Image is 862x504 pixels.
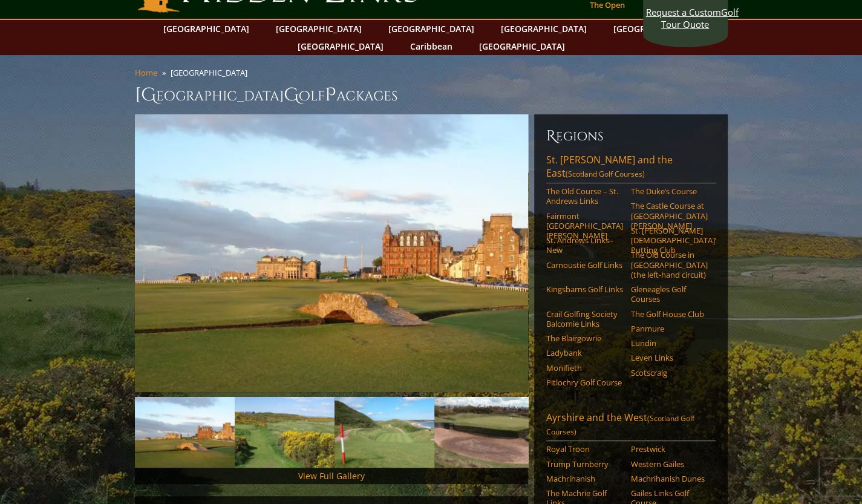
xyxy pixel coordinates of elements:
a: Crail Golfing Society Balcomie Links [546,309,623,329]
li: [GEOGRAPHIC_DATA] [171,67,252,78]
a: Machrihanish [546,474,623,483]
a: [GEOGRAPHIC_DATA] [607,20,705,38]
a: St. [PERSON_NAME] [DEMOGRAPHIC_DATA]’ Putting Club [631,226,708,255]
a: The Old Course – St. Andrews Links [546,186,623,206]
a: St. [PERSON_NAME] and the East(Scotland Golf Courses) [546,153,716,183]
a: [GEOGRAPHIC_DATA] [495,20,593,38]
a: [GEOGRAPHIC_DATA] [382,20,480,38]
a: Scotscraig [631,368,708,378]
a: Trump Turnberry [546,459,623,469]
a: [GEOGRAPHIC_DATA] [157,20,255,38]
a: View Full Gallery [298,470,365,482]
a: Home [135,67,157,78]
span: (Scotland Golf Courses) [546,413,694,437]
a: Monifieth [546,363,623,373]
a: Panmure [631,324,708,333]
a: Prestwick [631,444,708,454]
a: St. Andrews Links–New [546,235,623,255]
a: Carnoustie Golf Links [546,260,623,270]
span: Request a Custom [646,6,721,18]
a: [GEOGRAPHIC_DATA] [292,38,390,55]
span: P [325,83,336,107]
span: G [284,83,299,107]
a: [GEOGRAPHIC_DATA] [473,38,571,55]
span: (Scotland Golf Courses) [566,169,645,179]
h1: [GEOGRAPHIC_DATA] olf ackages [135,83,728,107]
a: Kingsbarns Golf Links [546,284,623,294]
a: Caribbean [404,38,459,55]
a: Lundin [631,338,708,348]
a: Leven Links [631,353,708,362]
a: The Golf House Club [631,309,708,319]
h6: Regions [546,126,716,146]
a: Gleneagles Golf Courses [631,284,708,304]
a: Ayrshire and the West(Scotland Golf Courses) [546,411,716,441]
a: [GEOGRAPHIC_DATA] [270,20,368,38]
a: The Castle Course at [GEOGRAPHIC_DATA][PERSON_NAME] [631,201,708,231]
a: Royal Troon [546,444,623,454]
a: The Duke’s Course [631,186,708,196]
a: Machrihanish Dunes [631,474,708,483]
a: The Blairgowrie [546,333,623,343]
a: Fairmont [GEOGRAPHIC_DATA][PERSON_NAME] [546,211,623,241]
a: Western Gailes [631,459,708,469]
a: Ladybank [546,348,623,358]
a: The Old Course in [GEOGRAPHIC_DATA] (the left-hand circuit) [631,250,708,280]
a: Pitlochry Golf Course [546,378,623,387]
